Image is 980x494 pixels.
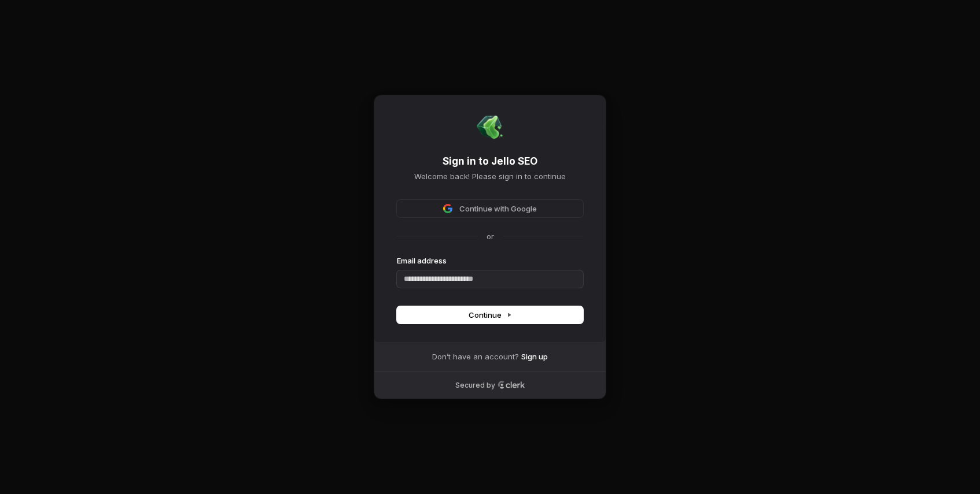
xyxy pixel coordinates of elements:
a: Clerk logo [498,381,525,389]
h1: Sign in to Jello SEO [397,155,583,169]
span: Continue [469,310,512,320]
button: Sign in with GoogleContinue with Google [397,200,583,217]
p: Welcome back! Please sign in to continue [397,171,583,181]
img: Sign in with Google [443,204,452,213]
p: or [487,231,494,242]
span: Don’t have an account? [432,351,519,362]
label: Email address [397,255,447,266]
span: Continue with Google [459,203,537,214]
a: Sign up [521,351,548,362]
img: Jello SEO [476,113,504,141]
p: Secured by [455,381,495,390]
button: Continue [397,306,583,324]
